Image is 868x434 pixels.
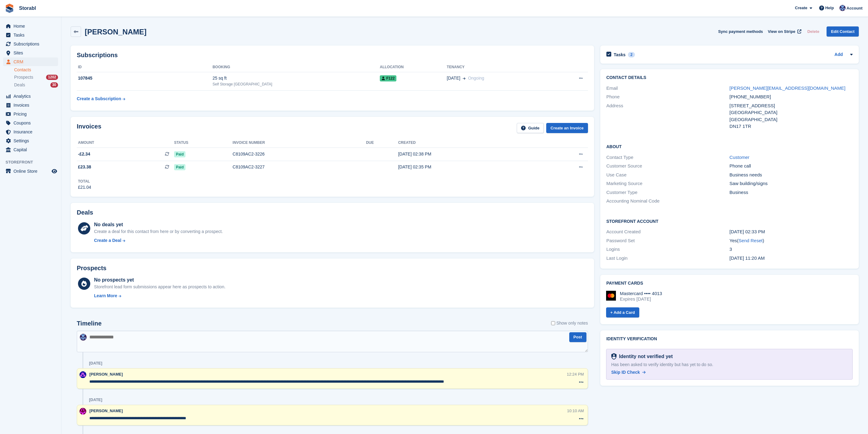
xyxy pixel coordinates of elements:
div: Create a Deal [94,237,121,244]
a: menu [3,31,58,39]
a: Create an Invoice [546,123,588,133]
div: C8109AC2-3226 [233,151,366,157]
th: Allocation [380,62,447,72]
a: + Add a Card [606,307,639,318]
div: [GEOGRAPHIC_DATA] [730,116,853,123]
span: Ongoing [468,76,484,81]
div: 25 sq ft [212,75,380,81]
div: Logins [606,246,730,253]
span: Capital [14,145,50,154]
div: [DATE] 02:35 PM [398,164,535,170]
span: Analytics [14,92,50,101]
span: F122 [380,75,396,81]
a: Send Reset [738,238,762,243]
span: View on Stripe [768,29,795,35]
div: Expires [DATE] [620,296,662,302]
img: Mastercard Logo [606,291,616,301]
span: Help [825,5,834,11]
a: [PERSON_NAME][EMAIL_ADDRESS][DOMAIN_NAME] [730,85,846,91]
a: menu [3,145,58,154]
span: [PERSON_NAME] [89,408,123,413]
div: [DATE] 02:38 PM [398,151,535,157]
div: Marketing Source [606,180,730,187]
span: Prospects [14,74,33,80]
div: 12:24 PM [567,371,584,377]
img: stora-icon-8386f47178a22dfd0bd8f6a31ec36ba5ce8667c1dd55bd0f319d3a0aa187defe.svg [5,4,14,13]
div: [DATE] 02:33 PM [730,228,853,235]
div: Address [606,102,730,130]
a: menu [3,136,58,145]
a: Prospects 1202 [14,74,58,81]
h2: Identity verification [606,337,853,341]
span: Coupons [14,119,50,127]
div: 3 [730,246,853,253]
a: Skip ID Check [611,369,646,376]
div: £21.04 [78,184,91,191]
img: Tegan Ewart [839,5,846,11]
div: Password Set [606,237,730,244]
h2: Contact Details [606,75,853,80]
div: [DATE] [89,397,102,402]
a: menu [3,119,58,127]
h2: Tasks [614,52,626,57]
div: DN17 1TR [730,123,853,130]
a: menu [3,110,58,118]
span: Tasks [14,31,50,39]
div: Business [730,189,853,196]
span: Account [847,5,862,11]
a: Edit Contact [827,26,859,37]
a: menu [3,101,58,109]
span: Create [795,5,807,11]
a: menu [3,128,58,136]
div: No prospects yet [94,276,225,284]
a: Preview store [51,168,58,175]
img: Bailey Hunt [80,371,86,378]
div: Saw building/signs [730,180,853,187]
div: Self Storage [GEOGRAPHIC_DATA] [212,81,380,87]
th: Due [366,138,398,148]
div: Yes [730,237,853,244]
div: Create a deal for this contact from here or by converting a prospect. [94,228,223,235]
img: Identity Verification Ready [611,353,617,360]
button: Post [569,332,586,342]
h2: Storefront Account [606,218,853,224]
div: [DATE] [89,361,102,366]
a: menu [3,40,58,48]
span: ( ) [737,238,764,243]
span: Deals [14,82,25,88]
input: Show only notes [551,320,555,326]
th: ID [77,62,212,72]
div: Last Login [606,255,730,262]
a: View on Stripe [765,26,803,37]
div: Mastercard •••• 4013 [620,291,662,296]
h2: Payment cards [606,281,853,286]
span: Settings [14,136,50,145]
a: menu [3,22,58,30]
div: Phone [606,93,730,101]
div: Identity not verified yet [617,353,673,360]
div: 30 [50,82,58,88]
a: Guide [517,123,544,133]
img: Tegan Ewart [80,334,87,341]
span: Insurance [14,128,50,136]
span: -£2.34 [78,151,90,157]
button: Delete [805,26,822,37]
th: Amount [77,138,174,148]
div: C8109AC2-3227 [233,164,366,170]
th: Status [174,138,233,148]
th: Invoice number [233,138,366,148]
h2: [PERSON_NAME] [85,28,146,36]
h2: Subscriptions [77,52,588,59]
span: Skip ID Check [611,370,640,375]
span: Sites [14,49,50,57]
div: Customer Type [606,189,730,196]
span: [DATE] [447,75,460,81]
h2: Timeline [77,320,102,327]
div: 2 [628,52,635,57]
label: Show only notes [551,320,588,326]
span: Pricing [14,110,50,118]
span: Storefront [6,159,61,165]
span: Home [14,22,50,30]
span: Subscriptions [14,40,50,48]
h2: Invoices [77,123,101,133]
